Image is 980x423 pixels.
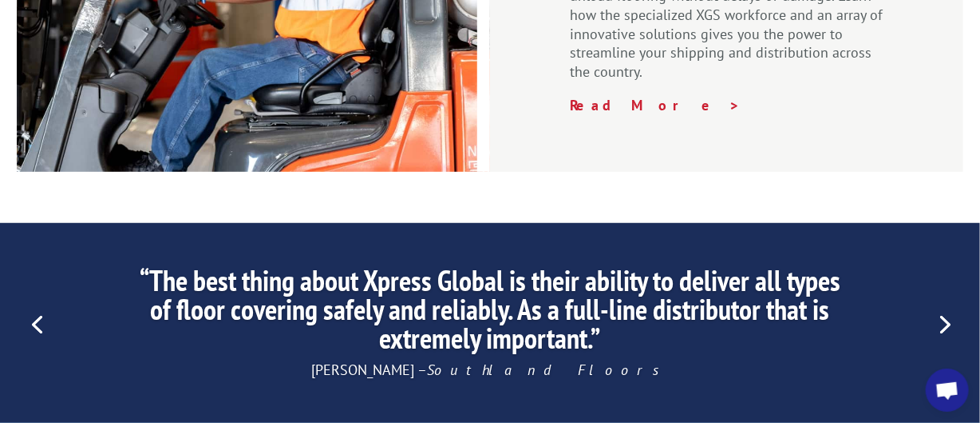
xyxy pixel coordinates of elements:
a: Open chat [926,369,969,412]
em: Southland Floors [427,361,669,379]
a: Read More > [570,96,741,114]
span: [PERSON_NAME] – [311,361,669,379]
h2: “The best thing about Xpress Global is their ability to deliver all types of floor covering safel... [128,266,852,361]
